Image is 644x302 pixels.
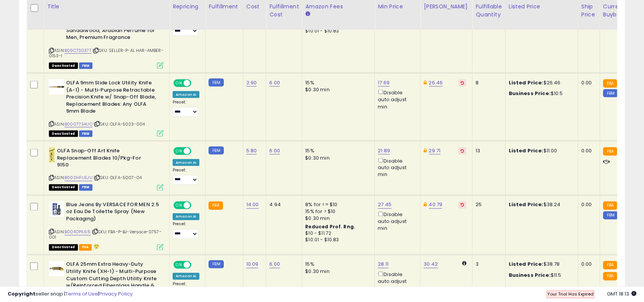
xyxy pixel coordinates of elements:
[173,168,199,185] div: Preset:
[509,90,551,97] b: Business Price:
[65,175,92,181] a: B000HFUEJU
[429,201,443,209] a: 40.79
[509,272,572,279] div: $11.5
[476,261,499,268] div: 3
[305,86,369,93] div: $0.30 min
[603,147,617,156] small: FBA
[47,3,166,11] div: Title
[603,89,618,97] small: FBM
[79,184,93,191] span: FBM
[173,3,202,11] div: Repricing
[305,79,369,86] div: 15%
[94,121,145,127] span: | SKU: OLFA-5023-004
[174,148,184,155] span: ON
[603,3,642,19] div: Current Buybox Price
[173,159,199,166] div: Amazon AI
[509,261,572,268] div: $38.78
[378,3,417,11] div: Min Price
[509,79,572,86] div: $26.46
[246,3,263,11] div: Cost
[94,175,142,181] span: | SKU: OLFA-5007-04
[603,261,617,270] small: FBA
[209,202,223,210] small: FBA
[581,79,594,86] div: 0.00
[509,79,544,86] b: Listed Price:
[66,202,159,225] b: Blue Jeans By VERSACE FOR MEN 2.5 oz Eau De Toilette Spray (New Packaging)
[509,201,544,208] b: Listed Price:
[509,261,544,268] b: Listed Price:
[378,201,392,209] a: 27.45
[99,290,133,297] a: Privacy Policy
[581,3,597,19] div: Ship Price
[57,147,150,171] b: OLFA Snap-Off Art Knife Replacement Blades 10/Pkg-For 9150
[378,157,414,179] div: Disable auto adjust min
[49,244,78,251] span: All listings that are unavailable for purchase on Amazon for any reason other than out-of-stock
[49,147,163,190] div: ASIN:
[209,79,223,87] small: FBM
[65,121,92,128] a: B0007734UO
[49,202,64,217] img: 51rxsywSMYL._SL40_.jpg
[49,79,163,136] div: ASIN:
[581,147,594,154] div: 0.00
[603,272,617,281] small: FBA
[8,291,133,298] div: seller snap | |
[269,147,280,155] a: 6.00
[378,270,414,292] div: Disable auto adjust min
[79,244,92,251] span: FBA
[581,261,594,268] div: 0.00
[305,261,369,268] div: 15%
[92,244,100,249] i: hazardous material
[246,79,257,87] a: 2.90
[49,47,163,59] span: | SKU: SELLER-P-AL HAR-AMBER-0153-1
[174,80,184,87] span: ON
[424,261,438,268] a: 30.42
[603,202,617,210] small: FBA
[269,3,299,19] div: Fulfillment Cost
[305,202,369,208] div: 8% for <= $10
[269,79,280,87] a: 6.00
[209,147,223,155] small: FBM
[209,3,239,11] div: Fulfillment
[8,290,36,297] strong: Copyright
[49,131,78,137] span: All listings that are unavailable for purchase on Amazon for any reason other than out-of-stock
[269,202,296,208] div: 4.94
[476,202,499,208] div: 25
[65,290,98,297] a: Terms of Use
[305,231,369,237] div: $10 - $11.72
[173,91,199,98] div: Amazon AI
[246,201,259,209] a: 14.00
[269,261,280,268] a: 6.00
[173,100,199,117] div: Preset:
[65,47,91,54] a: B09CTSG37T
[509,202,572,208] div: $38.24
[476,3,502,19] div: Fulfillable Quantity
[305,208,369,215] div: 15% for > $10
[509,3,575,11] div: Listed Price
[476,79,499,86] div: 8
[378,88,414,110] div: Disable auto adjust min
[190,202,202,208] span: OFF
[424,3,469,11] div: [PERSON_NAME]
[190,80,202,87] span: OFF
[378,79,390,87] a: 17.69
[509,272,551,279] b: Business Price:
[190,148,202,155] span: OFF
[581,202,594,208] div: 0.00
[49,147,55,163] img: 41UYPGsUAIL._SL40_.jpg
[49,229,162,241] span: | SKU: FBA-P-BJ-Versace-0757-001
[462,261,466,266] i: Calculated using Dynamic Max Price.
[66,79,159,117] b: OLFA 9mm Slide Lock Utility Knife (A-1) - Multi-Purpose Retractable Precision Knife w/ Snap-Off B...
[305,224,355,230] b: Reduced Prof. Rng.
[509,147,544,154] b: Listed Price:
[305,11,310,18] small: Amazon Fees.
[305,215,369,222] div: $0.30 min
[509,90,572,97] div: $10.5
[49,261,64,276] img: 31-KAY9amOL._SL40_.jpg
[607,290,636,297] span: 2025-09-10 18:13 GMT
[190,262,202,268] span: OFF
[305,147,369,154] div: 15%
[429,147,441,155] a: 29.71
[378,210,414,233] div: Disable auto adjust min
[509,147,572,154] div: $11.00
[49,184,78,191] span: All listings that are unavailable for purchase on Amazon for any reason other than out-of-stock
